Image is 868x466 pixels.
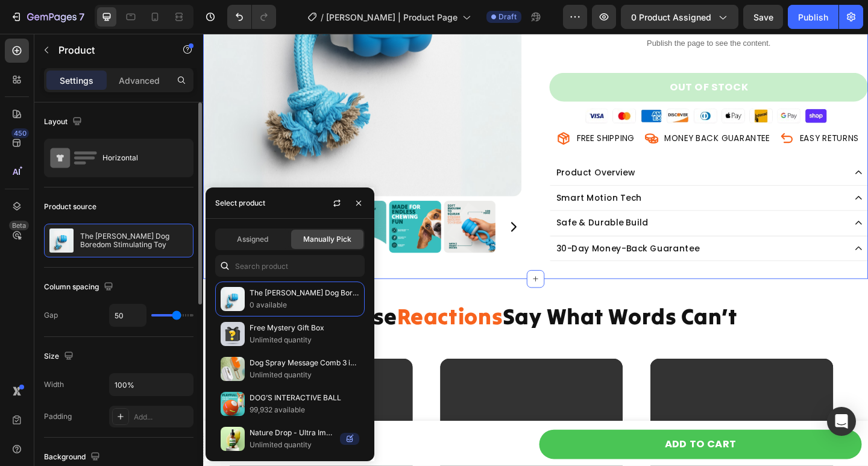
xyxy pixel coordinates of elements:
[250,439,335,451] p: Unlimited quantity
[44,201,96,212] div: Product source
[221,287,245,311] img: collections
[5,5,90,29] button: 7
[377,43,723,75] button: Out of stock
[502,107,617,121] p: MONEY BACK GUARANTEE
[743,5,783,29] button: Save
[250,322,359,334] p: Free Mystery Gift Box
[250,299,359,311] p: 0 available
[215,198,265,209] div: Select product
[649,107,714,121] p: EASY RETURNS
[412,79,689,100] img: gempages_554052897881457814-f93f4774-67e7-4969-8cca-dd89eeb1793e.png
[48,429,186,447] h1: DOG’S INTERACTIVE BALL
[110,304,146,326] input: Auto
[11,128,29,138] div: 450
[631,11,711,24] span: 0 product assigned
[134,412,190,423] div: Add...
[44,348,76,365] div: Size
[221,322,245,346] img: collections
[48,447,186,464] div: $29.99
[326,11,458,24] span: [PERSON_NAME] | Product Page
[365,431,716,463] button: Add to cart
[203,34,868,466] iframe: Design area
[49,228,74,253] img: product feature img
[384,172,477,186] p: Smart Motion Tech
[330,203,345,217] button: Carousel Next Arrow
[44,411,72,422] div: Padding
[44,379,64,390] div: Width
[406,107,469,121] p: FREE SHIPPING
[9,221,29,230] div: Beta
[102,144,176,172] div: Horizontal
[321,11,324,24] span: /
[384,227,540,241] p: 30-Day Money-Back Guarantee
[250,334,359,346] p: Unlimited quantity
[498,11,517,22] span: Draft
[250,287,359,299] p: The [PERSON_NAME] Dog Boredom Stimulating Toy
[250,404,359,416] p: 99,932 available
[250,369,359,381] p: Unlimited quantity
[221,427,245,451] img: collections
[227,5,276,29] div: Undo/Redo
[215,255,365,277] input: Search in Settings & Advanced
[2,203,16,217] button: Carousel Back Arrow
[827,407,856,436] div: Open Intercom Messenger
[237,234,268,245] span: Assigned
[250,357,359,369] p: Dog Spray Message Comb 3 in 1 Rechargeable
[250,427,335,439] p: Nature Drop - Ultra Immunity & Performance Drops
[44,310,58,321] div: Gap
[119,74,160,87] p: Advanced
[753,12,773,22] span: Save
[221,392,245,416] img: collections
[621,5,738,29] button: 0 product assigned
[44,114,84,130] div: Layout
[798,11,828,24] div: Publish
[303,234,351,245] span: Manually Pick
[221,357,245,381] img: collections
[79,10,84,24] p: 7
[60,74,93,87] p: Settings
[502,438,579,456] div: Add to cart
[250,392,359,404] p: DOG’S INTERACTIVE BALL
[110,374,193,395] input: Auto
[58,43,161,57] p: Product
[508,50,593,68] div: Out of stock
[44,279,116,295] div: Column spacing
[384,145,470,159] p: Product Overview
[788,5,838,29] button: Publish
[384,200,484,213] p: Safe & Durable Build
[44,449,102,465] div: Background
[211,292,325,323] span: Reactions
[80,232,188,249] p: The [PERSON_NAME] Dog Boredom Stimulating Toy
[377,4,723,17] p: Publish the page to see the content.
